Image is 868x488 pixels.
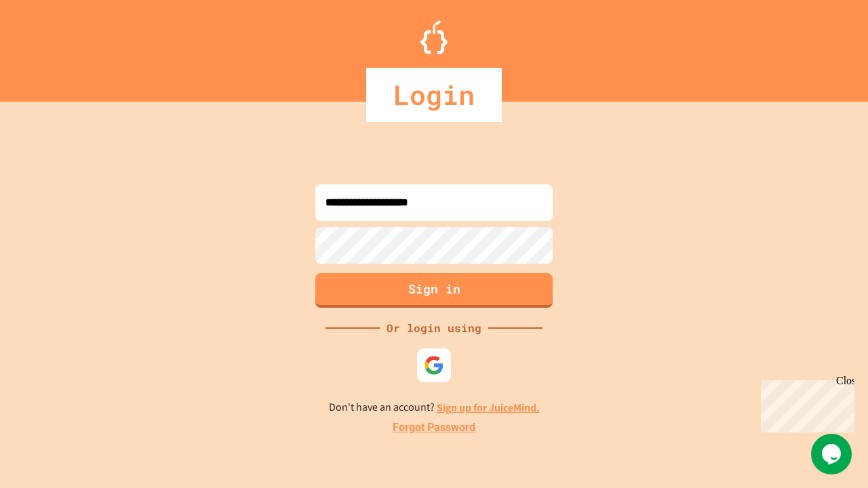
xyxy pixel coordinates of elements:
[5,5,94,86] div: Chat with us now!Close
[315,273,553,308] button: Sign in
[329,399,540,416] p: Don't have an account?
[420,20,448,54] img: Logo.svg
[437,401,540,415] a: Sign up for JuiceMind.
[424,355,444,375] img: google-icon.svg
[755,375,854,432] iframe: chat widget
[380,320,488,336] div: Or login using
[393,420,475,436] a: Forgot Password
[811,434,854,474] iframe: chat widget
[366,68,502,122] div: Login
